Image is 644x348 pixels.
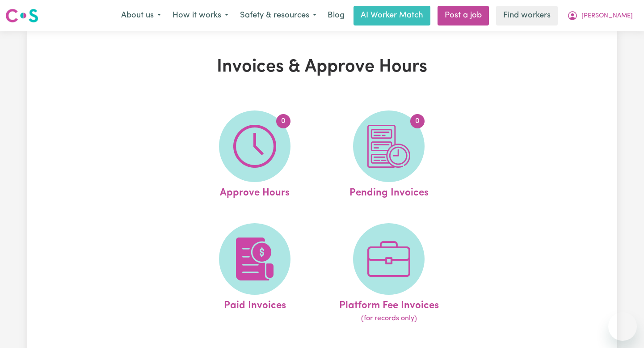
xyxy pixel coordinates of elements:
[581,11,633,21] span: [PERSON_NAME]
[276,114,290,128] span: 0
[354,6,430,25] a: AI Worker Match
[234,6,322,25] button: Safety & resources
[115,6,167,25] button: About us
[561,6,639,25] button: My Account
[190,223,319,324] a: Paid Invoices
[167,6,234,25] button: How it works
[496,6,558,25] a: Find workers
[438,6,489,25] a: Post a job
[324,110,453,201] a: Pending Invoices
[190,110,319,201] a: Approve Hours
[224,295,286,314] span: Paid Invoices
[410,114,425,128] span: 0
[322,6,350,25] a: Blog
[608,312,637,341] iframe: Button to launch messaging window
[349,182,429,201] span: Pending Invoices
[324,223,453,324] a: Platform Fee Invoices(for records only)
[5,8,38,24] img: Careseekers logo
[131,56,514,78] h1: Invoices & Approve Hours
[361,313,417,324] span: (for records only)
[220,182,290,201] span: Approve Hours
[339,295,439,314] span: Platform Fee Invoices
[5,5,38,26] a: Careseekers logo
